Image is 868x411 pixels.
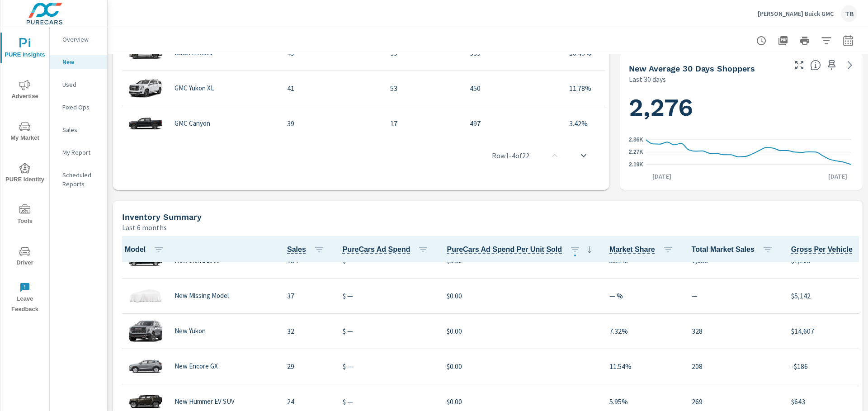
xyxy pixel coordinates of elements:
[810,60,821,71] span: A rolling 30 day total of daily Shoppers on the dealership website, averaged over the selected da...
[50,146,107,159] div: My Report
[447,244,562,255] span: Average cost of advertising per each vehicle sold at the dealer over the selected date range. The...
[758,9,834,18] p: [PERSON_NAME] Buick GMC
[50,168,107,191] div: Scheduled Reports
[50,78,107,91] div: Used
[62,57,100,66] p: New
[843,58,857,72] a: See more details in report
[127,353,164,380] img: glamour
[470,118,555,129] p: 497
[175,292,229,300] p: New Missing Model
[50,55,107,69] div: New
[175,397,235,406] p: New Hummer EV SUV
[609,244,655,255] span: Dealer Sales within ZipCode / Total Market Sales. [Market = within dealer PMA (or 60 miles if no ...
[822,172,854,181] p: [DATE]
[573,145,594,166] button: scroll to bottom
[175,84,214,92] p: GMC Yukon XL
[50,100,107,114] div: Fixed Ops
[792,58,807,72] button: Make Fullscreen
[343,244,433,255] span: PureCars Ad Spend
[492,150,529,161] p: Row 1 - 4 of 22
[287,118,376,129] p: 39
[609,396,677,407] p: 5.95%
[62,125,100,134] p: Sales
[127,75,164,102] img: glamour
[287,244,306,255] span: Number of vehicles sold by the dealership over the selected date range. [Source: This data is sou...
[569,83,637,94] p: 11.78%
[817,32,835,50] button: Apply Filters
[629,137,643,143] text: 2.36K
[609,290,677,301] p: — %
[122,212,202,222] h5: Inventory Summary
[62,35,100,44] p: Overview
[3,163,47,185] span: PURE Identity
[287,83,376,94] p: 41
[609,361,677,372] p: 11.54%
[390,83,455,94] p: 53
[343,361,433,372] p: $ —
[125,244,168,255] span: Model
[447,290,595,301] p: $0.00
[841,5,857,22] div: TB
[175,119,210,128] p: GMC Canyon
[287,290,328,301] p: 37
[3,80,47,102] span: Advertise
[3,38,47,60] span: PURE Insights
[3,121,47,143] span: My Market
[62,148,100,157] p: My Report
[825,58,839,72] span: Save this to your personalized report
[629,149,643,155] text: 2.27K
[609,326,677,336] p: 7.32%
[629,64,755,73] h5: New Average 30 Days Shoppers
[287,396,328,407] p: 24
[127,282,164,309] img: glamour
[122,222,167,233] p: Last 6 months
[127,110,164,137] img: glamour
[692,361,777,372] p: 208
[646,172,678,181] p: [DATE]
[50,33,107,46] div: Overview
[470,83,555,94] p: 450
[839,32,857,50] button: Select Date Range
[447,396,595,407] p: $0.00
[62,103,100,112] p: Fixed Ops
[62,170,100,189] p: Scheduled Reports
[3,246,47,268] span: Driver
[791,244,853,255] span: Average gross profit generated by the dealership for each vehicle sold over the selected date ran...
[62,80,100,89] p: Used
[629,161,643,168] text: 2.19K
[774,32,792,50] button: "Export Report to PDF"
[287,326,328,336] p: 32
[50,123,107,137] div: Sales
[390,118,455,129] p: 17
[629,74,666,85] p: Last 30 days
[629,92,854,123] h1: 2,276
[0,27,49,318] div: nav menu
[287,244,328,255] span: Sales
[3,204,47,227] span: Tools
[343,326,433,336] p: $ —
[692,290,777,301] p: —
[175,327,206,335] p: New Yukon
[287,361,328,372] p: 29
[127,317,164,345] img: glamour
[796,32,814,50] button: Print Report
[692,326,777,336] p: 328
[692,244,777,255] span: Total Market Sales
[569,118,637,129] p: 3.42%
[343,244,410,255] span: Total cost of media for all PureCars channels for the selected dealership group over the selected...
[175,362,218,370] p: New Encore GX
[692,396,777,407] p: 269
[343,396,433,407] p: $ —
[3,282,47,315] span: Leave Feedback
[447,326,595,336] p: $0.00
[609,244,677,255] span: Market Share
[343,290,433,301] p: $ —
[447,244,595,255] span: PureCars Ad Spend Per Unit Sold
[447,361,595,372] p: $0.00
